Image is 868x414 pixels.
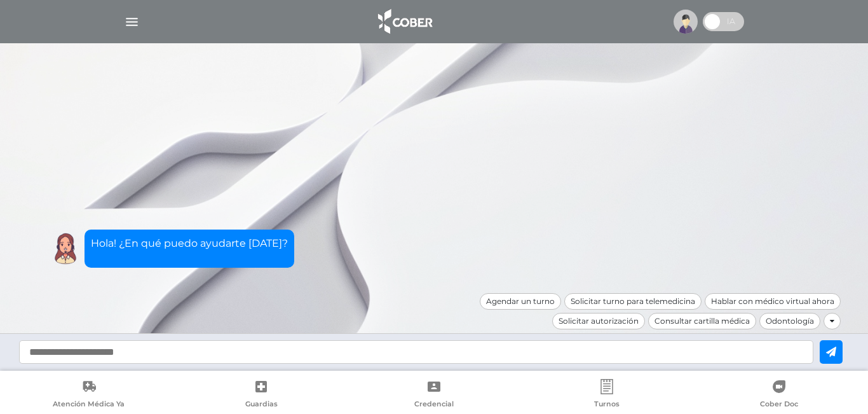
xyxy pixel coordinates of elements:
[348,379,520,411] a: Credencial
[245,399,278,411] span: Guardias
[371,6,438,37] img: logo_cober_home-white.png
[693,379,865,411] a: Cober Doc
[414,399,454,411] span: Credencial
[648,313,756,329] div: Consultar cartilla médica
[3,379,175,411] a: Atención Médica Ya
[124,14,140,30] img: Cober_menu-lines-white.svg
[552,313,645,329] div: Solicitar autorización
[594,399,620,411] span: Turnos
[564,293,702,310] div: Solicitar turno para telemedicina
[520,379,693,411] a: Turnos
[705,293,841,310] div: Hablar con médico virtual ahora
[91,236,288,251] p: Hola! ¿En qué puedo ayudarte [DATE]?
[674,10,698,34] img: profile-placeholder.svg
[760,399,798,411] span: Cober Doc
[53,399,125,411] span: Atención Médica Ya
[50,233,81,265] img: Cober IA
[480,293,561,310] div: Agendar un turno
[759,313,820,329] div: Odontología
[175,379,348,411] a: Guardias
